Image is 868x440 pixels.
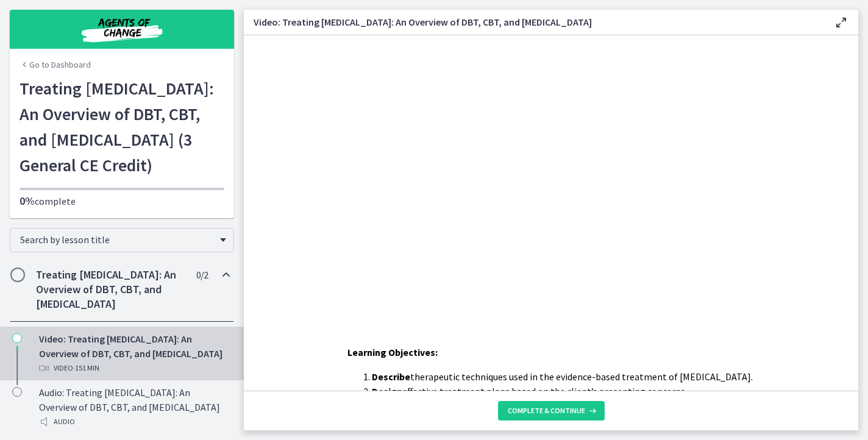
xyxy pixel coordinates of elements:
span: Search by lesson title [20,233,214,246]
div: Audio: Treating [MEDICAL_DATA]: An Overview of DBT, CBT, and [MEDICAL_DATA] [39,385,229,429]
li: effective treatment plans based on the client’s presenting concerns. [372,384,755,399]
p: complete [20,194,224,208]
img: Agents of Change [49,15,195,44]
div: Audio [39,414,229,429]
iframe: Video Lesson [244,35,858,317]
strong: Describe [372,371,410,383]
div: Search by lesson title [10,228,234,252]
h1: Treating [MEDICAL_DATA]: An Overview of DBT, CBT, and [MEDICAL_DATA] (3 General CE Credit) [20,76,224,178]
li: therapeutic techniques used in the evidence-based treatment of [MEDICAL_DATA]. [372,369,755,384]
span: · 151 min [73,361,99,375]
h2: Treating [MEDICAL_DATA]: An Overview of DBT, CBT, and [MEDICAL_DATA] [36,268,185,311]
button: Complete & continue [498,401,605,420]
h3: Video: Treating [MEDICAL_DATA]: An Overview of DBT, CBT, and [MEDICAL_DATA] [254,15,814,29]
span: Learning Objectives: [347,346,438,358]
span: 0 / 2 [196,268,208,282]
strong: Design [372,385,402,397]
div: Video [39,361,229,375]
span: 0% [20,194,35,208]
div: Video: Treating [MEDICAL_DATA]: An Overview of DBT, CBT, and [MEDICAL_DATA] [39,332,229,375]
span: Complete & continue [508,406,585,416]
a: Go to Dashboard [20,59,91,71]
